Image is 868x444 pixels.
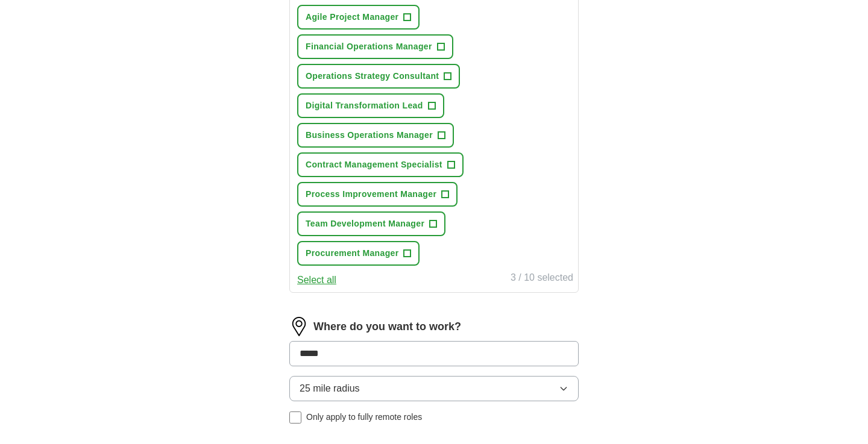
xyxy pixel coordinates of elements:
[289,376,579,401] button: 25 mile radius
[297,211,445,236] button: Team Development Manager
[306,188,436,201] span: Process Improvement Manager
[313,319,461,335] label: Where do you want to work?
[297,64,460,89] button: Operations Strategy Consultant
[306,411,422,424] span: Only apply to fully remote roles
[306,70,439,83] span: Operations Strategy Consultant
[306,40,432,53] span: Financial Operations Manager
[297,182,458,207] button: Process Improvement Manager
[297,241,420,266] button: Procurement Manager
[297,152,464,177] button: Contract Management Specialist
[297,5,420,30] button: Agile Project Manager
[289,411,301,424] input: Only apply to fully remote roles
[306,158,442,171] span: Contract Management Specialist
[306,11,398,23] span: Agile Project Manager
[306,247,398,260] span: Procurement Manager
[306,217,424,230] span: Team Development Manager
[297,273,336,287] button: Select all
[289,317,309,336] img: location.png
[300,381,360,396] span: 25 mile radius
[306,99,423,112] span: Digital Transformation Lead
[297,34,453,59] button: Financial Operations Manager
[511,270,573,287] div: 3 / 10 selected
[297,93,444,118] button: Digital Transformation Lead
[297,123,454,148] button: Business Operations Manager
[306,129,433,142] span: Business Operations Manager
